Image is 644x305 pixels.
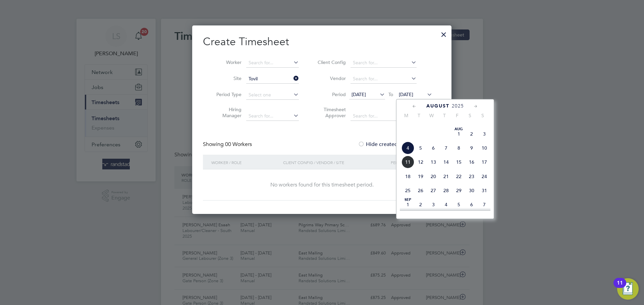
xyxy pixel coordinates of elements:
span: M [400,112,413,119]
span: 18 [401,170,414,183]
span: 17 [478,156,491,168]
label: Timesheet Approver [316,106,346,119]
span: 5 [414,142,427,154]
span: 19 [414,170,427,183]
span: 27 [427,184,440,197]
span: 6 [465,198,478,211]
span: 12 [414,156,427,168]
div: 11 [617,283,623,292]
span: 21 [440,170,452,183]
span: 20 [427,170,440,183]
span: 2025 [452,103,464,109]
label: Hide created timesheets [358,141,426,148]
div: Period [389,155,434,170]
span: 24 [478,170,491,183]
label: Site [211,75,241,81]
input: Search for... [351,58,417,68]
label: Worker [211,59,241,65]
input: Search for... [246,111,299,121]
span: 15 [452,156,465,168]
span: [DATE] [352,91,366,97]
label: Client Config [316,59,346,65]
input: Search for... [351,111,417,121]
span: To [386,90,395,99]
span: 25 [401,184,414,197]
span: 13 [427,156,440,168]
label: Period Type [211,91,241,97]
span: 28 [440,184,452,197]
label: Vendor [316,75,346,81]
span: 1 [401,198,414,211]
span: F [451,112,464,119]
span: 14 [440,156,452,168]
div: Client Config / Vendor / Site [281,155,389,170]
span: 31 [478,184,491,197]
span: S [476,112,489,119]
span: 3 [478,128,491,140]
span: 16 [465,156,478,168]
span: T [413,112,425,119]
span: Aug [452,128,465,131]
span: Sep [401,198,414,202]
div: Showing [203,141,253,148]
div: No workers found for this timesheet period. [210,181,434,188]
label: Period [316,91,346,97]
div: Worker / Role [210,155,281,170]
span: 4 [440,198,452,211]
span: 30 [465,184,478,197]
h2: Create Timesheet [203,35,441,49]
input: Search for... [246,58,299,68]
span: [DATE] [399,91,413,97]
span: 7 [440,142,452,154]
span: 5 [452,198,465,211]
span: 00 Workers [225,141,252,148]
button: Open Resource Center, 11 new notifications [617,278,639,300]
input: Search for... [246,74,299,84]
span: 8 [452,142,465,154]
span: 4 [401,142,414,154]
span: 9 [465,142,478,154]
span: 2 [414,198,427,211]
span: W [425,112,438,119]
span: August [426,103,449,109]
label: Hiring Manager [211,106,241,119]
span: 3 [427,198,440,211]
span: T [438,112,451,119]
span: 1 [452,128,465,140]
span: S [464,112,476,119]
span: 29 [452,184,465,197]
input: Select one [246,90,299,100]
input: Search for... [351,74,417,84]
span: 23 [465,170,478,183]
span: 26 [414,184,427,197]
span: 11 [401,156,414,168]
span: 2 [465,128,478,140]
span: 7 [478,198,491,211]
span: 6 [427,142,440,154]
span: 22 [452,170,465,183]
span: 10 [478,142,491,154]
